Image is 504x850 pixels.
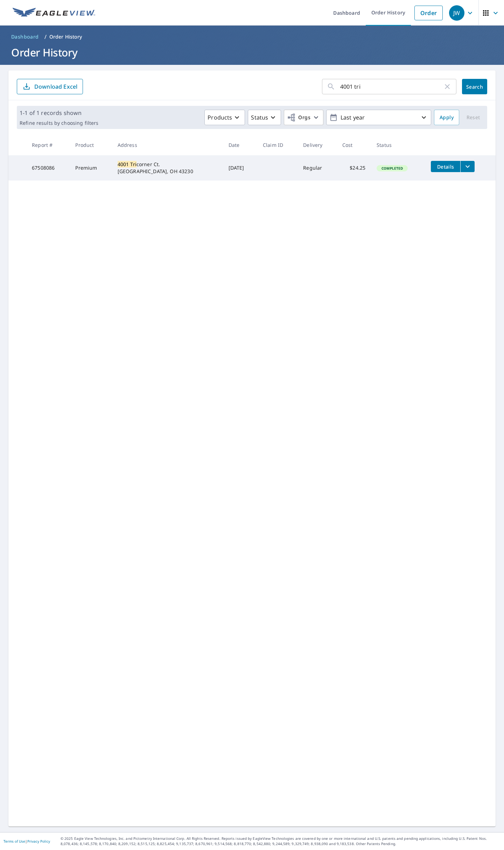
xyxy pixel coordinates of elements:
a: Dashboard [8,31,42,42]
th: Address [112,135,223,155]
p: Refine results by choosing filters [20,120,98,126]
td: [DATE] [223,155,257,181]
div: JW [449,5,464,21]
li: / [44,33,47,41]
th: Claim ID [257,135,297,155]
button: Status [248,110,281,125]
span: Dashboard [11,33,39,40]
p: Products [208,113,232,122]
th: Cost [337,135,371,155]
th: Delivery [297,135,336,155]
a: Privacy Policy [27,839,50,844]
p: Last year [338,111,420,124]
button: Download Excel [17,79,83,94]
h1: Order History [8,45,496,60]
button: Products [204,110,245,125]
p: Status [251,113,268,122]
td: Premium [70,155,112,181]
img: EV Logo [13,8,95,18]
button: Last year [326,110,431,125]
a: Terms of Use [3,839,25,844]
td: Regular [297,155,336,181]
p: 1-1 of 1 records shown [20,109,98,117]
mark: 4001 Tri [118,161,136,168]
span: Search [468,83,482,90]
td: 67508086 [26,155,70,181]
input: Address, Report #, Claim ID, etc. [340,77,443,96]
span: Details [435,163,456,170]
button: Search [462,79,487,94]
p: Order History [49,33,82,40]
span: Orgs [287,113,310,122]
td: $24.25 [337,155,371,181]
span: Apply [440,113,454,122]
span: Completed [377,166,407,171]
button: Apply [434,110,459,125]
th: Product [70,135,112,155]
nav: breadcrumb [8,31,496,42]
p: Download Excel [34,83,77,90]
button: Orgs [284,110,323,125]
p: | [3,839,50,843]
th: Date [223,135,257,155]
button: detailsBtn-67508086 [431,161,460,172]
th: Report # [26,135,70,155]
p: © 2025 Eagle View Technologies, Inc. and Pictometry International Corp. All Rights Reserved. Repo... [61,836,500,846]
div: corner Ct. [GEOGRAPHIC_DATA], OH 43230 [118,161,217,175]
th: Status [371,135,425,155]
button: filesDropdownBtn-67508086 [460,161,475,172]
a: Order [414,6,443,20]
